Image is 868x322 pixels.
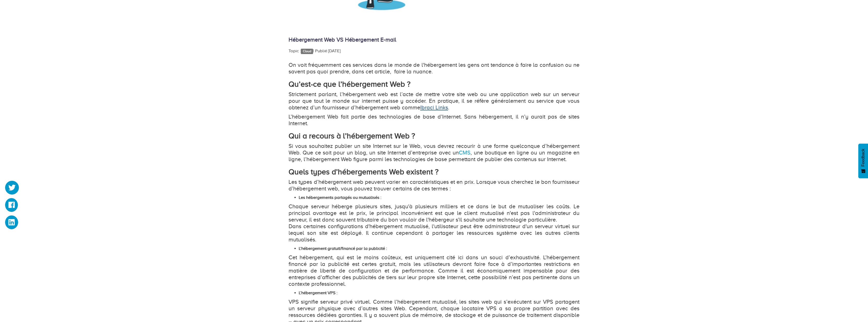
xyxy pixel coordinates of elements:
p: Strictement parlant, l’hébergement web est l’acte de mettre votre site web ou une application web... [289,91,579,111]
p: Chaque serveur héberge plusieurs sites, jusqu'à plusieurs milliers et ce dans le but de mutualise... [289,203,579,243]
a: Ibraci Links [420,104,448,111]
p: Cet hébergement, qui est le moins coûteux, est uniquement cité ici dans un souci d’exhaustivité. ... [289,254,579,287]
strong: L’hébergement VPS : [299,290,338,295]
span: Publié [DATE] [315,48,341,53]
h4: Hébergement Web VS Hébergement E-mail [289,37,579,43]
strong: Quels types d’hébergements Web existent ? [289,168,439,176]
strong: L’hébergement gratuit/financé par la publicité : [299,246,387,251]
span: Topic : | [289,48,314,53]
p: On voit fréquemment ces services dans le monde de l'hébergement les gens ont tendance à faire la ... [289,62,579,75]
p: Si vous souhaitez publier un site Internet sur le Web, vous devrez recourir à une forme quelconqu... [289,143,579,163]
strong: Qui a recours à l’hébergement Web ? [289,132,415,140]
a: CMS [459,149,470,156]
a: Cloud [301,49,313,54]
span: Feedback [861,149,865,166]
p: L’hébergement Web fait partie des technologies de base d’Internet. Sans hébergement, il n’y aurai... [289,113,579,127]
button: Feedback - Afficher l’enquête [858,144,868,178]
strong: Les hébergements partagés ou mutualisés : [299,195,381,200]
p: Les types d’hébergement web peuvent varier en caractéristiques et en prix. Lorsque vous cherchez ... [289,179,579,192]
strong: Qu’est-ce que l’hébergement Web ? [289,80,411,88]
